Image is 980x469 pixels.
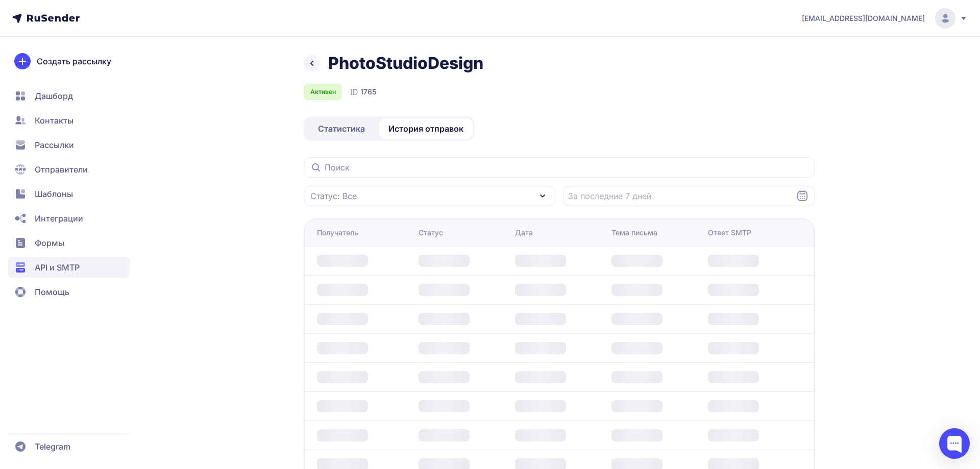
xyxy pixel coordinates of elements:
[611,228,657,238] div: Тема письма
[8,436,130,457] a: Telegram
[37,55,111,67] span: Создать рассылку
[35,212,83,225] span: Интеграции
[802,13,925,23] span: [EMAIL_ADDRESS][DOMAIN_NAME]
[515,228,533,238] div: Дата
[35,286,69,298] span: Помощь
[310,88,336,96] span: Активен
[350,86,376,98] div: ID
[317,228,358,238] div: Получатель
[306,118,377,139] a: Статистика
[563,186,815,206] input: Datepicker input
[35,114,73,127] span: Контакты
[35,261,80,274] span: API и SMTP
[35,440,70,453] span: Telegram
[388,122,463,135] span: История отправок
[379,118,473,139] a: История отправок
[304,157,815,178] input: Поиск
[419,228,443,238] div: Статус
[360,87,376,97] span: 1765
[35,90,73,102] span: Дашборд
[310,190,357,202] span: Статус: Все
[708,228,751,238] div: Ответ SMTP
[318,122,365,135] span: Статистика
[35,188,73,200] span: Шаблоны
[35,139,74,151] span: Рассылки
[328,53,483,73] h1: PhotoStudioDesign
[35,163,88,176] span: Отправители
[35,237,64,249] span: Формы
